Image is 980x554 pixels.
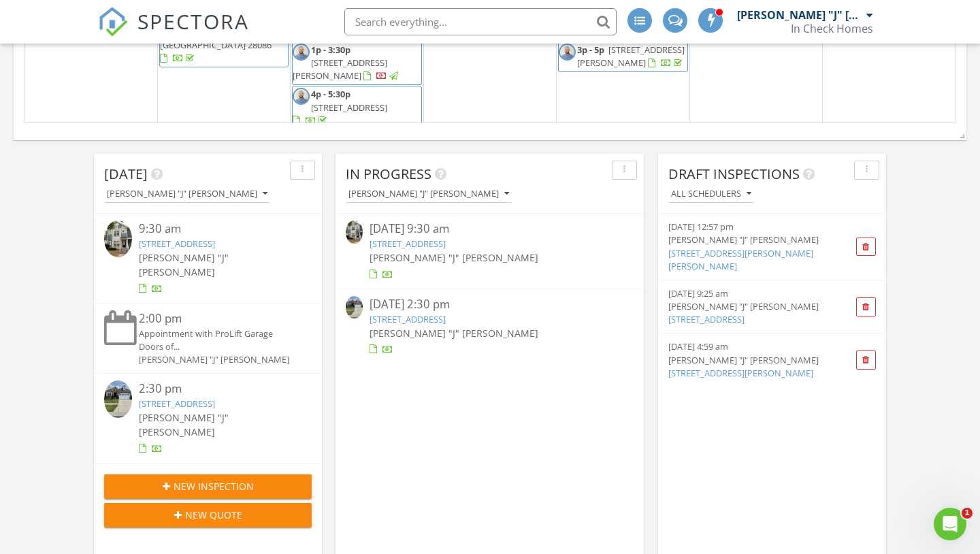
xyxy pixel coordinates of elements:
[668,185,754,203] button: All schedulers
[346,185,512,203] button: [PERSON_NAME] "J" [PERSON_NAME]
[668,221,841,233] div: [DATE] 12:57 pm
[292,86,421,130] a: 4p - 5:30p [STREET_ADDRESS]
[577,44,685,69] span: [STREET_ADDRESS][PERSON_NAME]
[791,22,873,35] div: In Check Homes
[348,189,509,199] div: [PERSON_NAME] "J" [PERSON_NAME]
[558,42,687,72] a: 3p - 5p [STREET_ADDRESS][PERSON_NAME]
[668,340,841,380] a: [DATE] 4:59 am [PERSON_NAME] "J" [PERSON_NAME] [STREET_ADDRESS][PERSON_NAME]
[174,479,254,493] span: New Inspection
[98,7,128,37] img: The Best Home Inspection Software - Spectora
[370,238,446,250] a: [STREET_ADDRESS]
[346,221,363,244] img: 9370391%2Fcover_photos%2FxJGZv5we1oWGTHnvByA8%2Fsmall.jpg
[370,327,538,340] span: [PERSON_NAME] "J" [PERSON_NAME]
[668,354,841,367] div: [PERSON_NAME] "J" [PERSON_NAME]
[346,296,363,319] img: 9356070%2Fcover_photos%2Fp29wr0fiLLLQGaYu87Vw%2Fsmall.jpg
[104,503,312,527] button: New Quote
[104,380,132,417] img: 9356070%2Fcover_photos%2Fp29wr0fiLLLQGaYu87Vw%2Fsmall.jpg
[668,313,745,325] a: [STREET_ADDRESS]
[139,380,295,397] div: 2:30 pm
[139,353,295,366] div: [PERSON_NAME] "J" [PERSON_NAME]
[934,508,966,540] iframe: Intercom live chat
[668,247,813,272] a: [STREET_ADDRESS][PERSON_NAME][PERSON_NAME]
[668,287,841,327] a: [DATE] 9:25 am [PERSON_NAME] "J" [PERSON_NAME] [STREET_ADDRESS]
[104,380,312,456] a: 2:30 pm [STREET_ADDRESS] [PERSON_NAME] "J" [PERSON_NAME]
[671,189,751,199] div: All schedulers
[139,327,295,353] div: Appointment with ProLift Garage Doors of...
[668,221,841,273] a: [DATE] 12:57 pm [PERSON_NAME] "J" [PERSON_NAME] [STREET_ADDRESS][PERSON_NAME][PERSON_NAME]
[668,340,841,353] div: [DATE] 4:59 am
[370,296,610,313] div: [DATE] 2:30 pm
[668,300,841,313] div: [PERSON_NAME] "J" [PERSON_NAME]
[311,44,350,56] span: 1p - 3:30p
[577,44,685,69] a: 3p - 5p [STREET_ADDRESS][PERSON_NAME]
[160,12,272,50] span: 806 [PERSON_NAME] Sreet, [GEOGRAPHIC_DATA] 28086
[160,12,272,64] a: 1p - 3:15p 806 [PERSON_NAME] Sreet, [GEOGRAPHIC_DATA] 28086
[346,221,634,281] a: [DATE] 9:30 am [STREET_ADDRESS] [PERSON_NAME] "J" [PERSON_NAME]
[668,165,800,183] span: Draft Inspections
[139,411,229,438] span: [PERSON_NAME] "J" [PERSON_NAME]
[107,189,267,199] div: [PERSON_NAME] "J" [PERSON_NAME]
[668,287,841,300] div: [DATE] 9:25 am
[311,101,387,114] span: [STREET_ADDRESS]
[292,42,421,86] a: 1p - 3:30p [STREET_ADDRESS][PERSON_NAME]
[370,313,446,325] a: [STREET_ADDRESS]
[370,251,538,264] span: [PERSON_NAME] "J" [PERSON_NAME]
[577,44,604,56] span: 3p - 5p
[293,56,387,82] span: [STREET_ADDRESS][PERSON_NAME]
[104,185,270,203] button: [PERSON_NAME] "J" [PERSON_NAME]
[137,7,249,35] span: SPECTORA
[346,296,634,357] a: [DATE] 2:30 pm [STREET_ADDRESS] [PERSON_NAME] "J" [PERSON_NAME]
[311,88,350,100] span: 4p - 5:30p
[139,221,295,238] div: 9:30 am
[293,44,400,82] a: 1p - 3:30p [STREET_ADDRESS][PERSON_NAME]
[104,221,312,296] a: 9:30 am [STREET_ADDRESS] [PERSON_NAME] "J" [PERSON_NAME]
[139,238,215,250] a: [STREET_ADDRESS]
[185,508,242,522] span: New Quote
[668,233,841,246] div: [PERSON_NAME] "J" [PERSON_NAME]
[104,221,132,257] img: 9370391%2Fcover_photos%2FxJGZv5we1oWGTHnvByA8%2Fsmall.jpg
[104,165,148,183] span: [DATE]
[293,88,310,105] img: 2017_headshotjbni.jpg
[559,44,576,61] img: 2017_headshotjbni.jpg
[104,474,312,499] button: New Inspection
[668,367,813,379] a: [STREET_ADDRESS][PERSON_NAME]
[370,221,610,238] div: [DATE] 9:30 am
[139,310,295,327] div: 2:00 pm
[344,8,617,35] input: Search everything...
[737,8,863,22] div: [PERSON_NAME] "J" [PERSON_NAME]
[962,508,973,519] span: 1
[139,397,215,410] a: [STREET_ADDRESS]
[139,251,229,278] span: [PERSON_NAME] "J" [PERSON_NAME]
[346,165,431,183] span: In Progress
[293,88,387,126] a: 4p - 5:30p [STREET_ADDRESS]
[98,18,249,47] a: SPECTORA
[293,44,310,61] img: 2017_headshotjbni.jpg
